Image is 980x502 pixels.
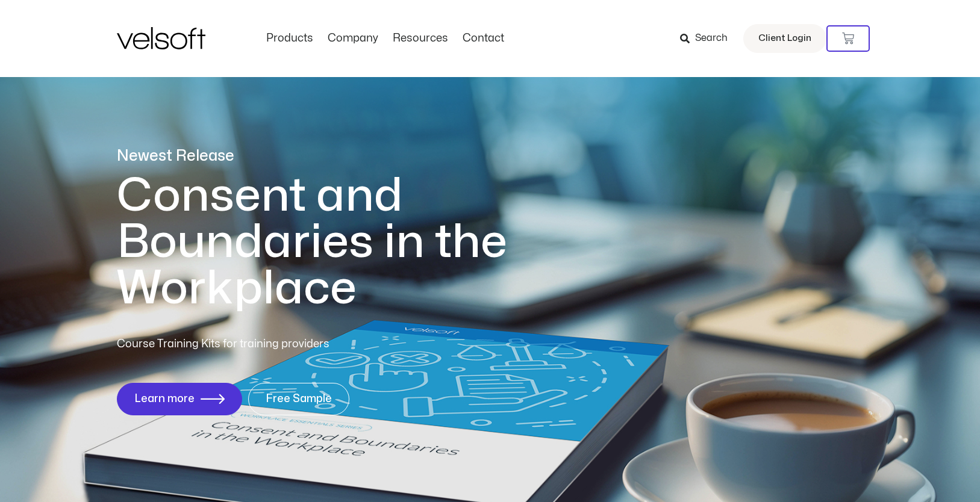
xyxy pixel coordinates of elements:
[758,31,811,46] span: Client Login
[248,383,349,415] a: Free Sample
[743,24,826,53] a: Client Login
[455,32,511,45] a: ContactMenu Toggle
[117,146,557,167] p: Newest Release
[117,173,557,312] h1: Consent and Boundaries in the Workplace
[117,336,417,353] p: Course Training Kits for training providers
[320,32,385,45] a: CompanyMenu Toggle
[680,28,736,49] a: Search
[134,393,195,405] span: Learn more
[259,32,320,45] a: ProductsMenu Toggle
[117,27,205,49] img: Velsoft Training Materials
[266,393,332,405] span: Free Sample
[695,31,728,46] span: Search
[259,32,511,45] nav: Menu
[117,383,242,415] a: Learn more
[385,32,455,45] a: ResourcesMenu Toggle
